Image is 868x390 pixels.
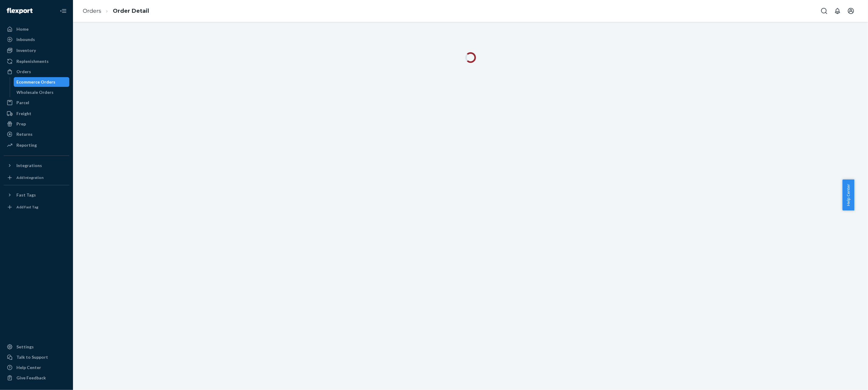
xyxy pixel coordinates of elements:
[4,140,69,150] a: Reporting
[842,180,854,210] button: Help Center
[16,26,29,32] div: Home
[4,67,69,77] a: Orders
[4,119,69,129] a: Prep
[4,24,69,34] a: Home
[16,47,36,53] div: Inventory
[16,69,31,75] div: Orders
[14,87,70,97] a: Wholesale Orders
[4,202,69,212] a: Add Fast Tag
[16,375,46,381] div: Give Feedback
[16,364,41,371] div: Help Center
[57,5,69,17] button: Close Navigation
[4,46,69,55] a: Inventory
[16,175,43,180] div: Add Integration
[16,192,36,198] div: Fast Tags
[17,89,54,95] div: Wholesale Orders
[16,204,38,210] div: Add Fast Tag
[4,109,69,118] a: Freight
[4,363,69,372] a: Help Center
[16,344,34,350] div: Settings
[83,8,101,14] a: Orders
[16,142,37,148] div: Reporting
[14,77,70,87] a: Ecommerce Orders
[832,5,844,17] button: Open notifications
[4,35,69,44] a: Inbounds
[4,373,69,383] button: Give Feedback
[4,161,69,170] button: Integrations
[4,56,69,66] a: Replenishments
[16,131,33,137] div: Returns
[4,173,69,183] a: Add Integration
[4,352,69,362] button: Talk to Support
[16,36,35,43] div: Inbounds
[16,58,49,64] div: Replenishments
[17,79,56,85] div: Ecommerce Orders
[16,354,48,360] div: Talk to Support
[16,121,26,127] div: Prep
[4,342,69,352] a: Settings
[16,100,29,106] div: Parcel
[4,190,69,200] button: Fast Tags
[16,111,31,117] div: Freight
[845,5,857,17] button: Open account menu
[16,162,42,169] div: Integrations
[78,2,154,20] ol: breadcrumbs
[4,98,69,108] a: Parcel
[4,129,69,139] a: Returns
[7,8,33,14] img: Flexport logo
[818,5,830,17] button: Open Search Box
[113,8,149,14] a: Order Detail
